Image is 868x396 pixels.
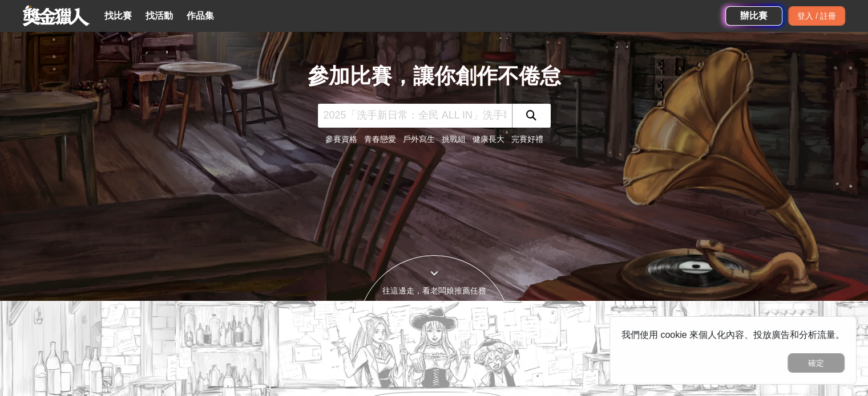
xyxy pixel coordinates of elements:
div: 登入 / 註冊 [788,6,845,26]
input: 2025「洗手新日常：全民 ALL IN」洗手歌全台徵選 [318,104,512,128]
span: 我們使用 cookie 來個人化內容、投放廣告和分析流量。 [621,330,845,340]
a: 找比賽 [100,8,136,24]
a: 參賽資格 [325,134,357,144]
button: 確定 [788,353,845,373]
div: 參加比賽，讓你創作不倦怠 [308,60,561,92]
a: 完賽好禮 [511,134,543,144]
a: 作品集 [182,8,219,24]
a: 青春戀愛 [364,134,396,144]
a: 挑戰組 [442,134,466,144]
a: 辦比賽 [725,6,782,26]
a: 找活動 [141,8,177,24]
a: 健康長大 [473,134,504,144]
div: 往這邊走，看老闆娘推薦任務 [358,285,511,297]
a: 戶外寫生 [403,134,435,144]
